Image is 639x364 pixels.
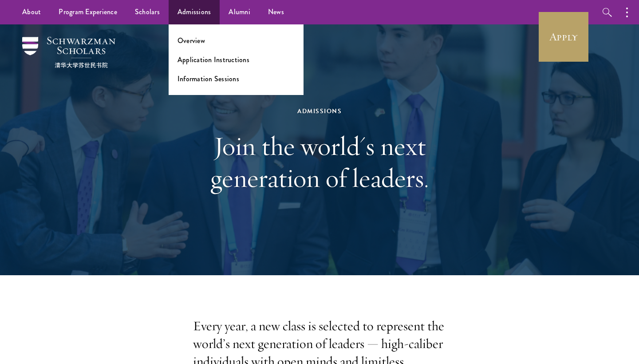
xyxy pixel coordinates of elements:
[22,37,115,68] img: Schwarzman Scholars
[177,55,249,65] a: Application Instructions
[177,74,239,84] a: Information Sessions
[166,130,473,194] h1: Join the world's next generation of leaders.
[166,106,473,117] div: Admissions
[177,36,205,46] a: Overview
[539,12,588,62] a: Apply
